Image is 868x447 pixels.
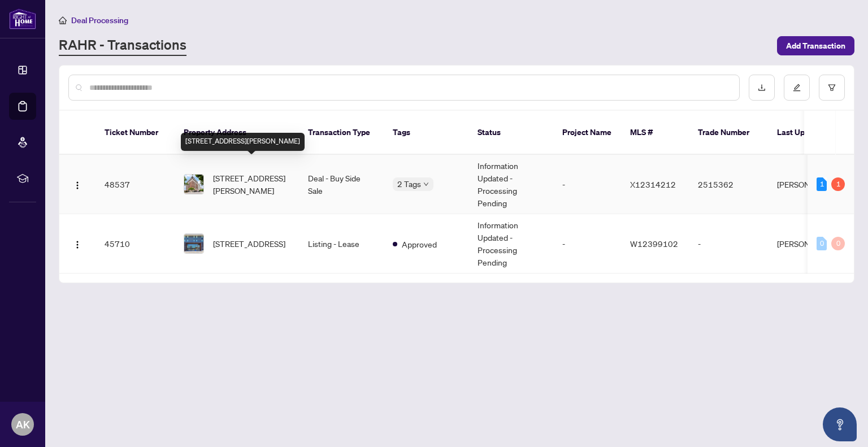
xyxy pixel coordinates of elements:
[384,111,468,155] th: Tags
[749,75,775,101] button: download
[184,234,203,253] img: thumbnail-img
[73,181,82,190] img: Logo
[213,172,290,197] span: [STREET_ADDRESS][PERSON_NAME]
[553,155,621,214] td: -
[630,179,676,189] span: X12314212
[68,235,86,253] button: Logo
[831,237,845,250] div: 0
[96,111,175,155] th: Ticket Number
[96,155,175,214] td: 48537
[181,133,305,151] div: [STREET_ADDRESS][PERSON_NAME]
[468,155,553,214] td: Information Updated - Processing Pending
[828,84,836,92] span: filter
[553,111,621,155] th: Project Name
[59,36,186,56] a: RAHR - Transactions
[73,240,82,249] img: Logo
[16,416,30,432] span: AK
[630,238,678,249] span: W12399102
[71,15,128,25] span: Deal Processing
[423,181,429,187] span: down
[96,214,175,274] td: 45710
[817,177,827,191] div: 1
[299,111,384,155] th: Transaction Type
[777,36,854,55] button: Add Transaction
[823,407,857,441] button: Open asap
[397,177,421,190] span: 2 Tags
[299,214,384,274] td: Listing - Lease
[786,37,845,55] span: Add Transaction
[784,75,810,101] button: edit
[819,75,845,101] button: filter
[68,175,86,193] button: Logo
[184,175,203,194] img: thumbnail-img
[758,84,766,92] span: download
[621,111,689,155] th: MLS #
[9,8,36,29] img: logo
[402,238,437,250] span: Approved
[299,155,384,214] td: Deal - Buy Side Sale
[768,111,853,155] th: Last Updated By
[689,155,768,214] td: 2515362
[689,111,768,155] th: Trade Number
[817,237,827,250] div: 0
[553,214,621,274] td: -
[793,84,801,92] span: edit
[689,214,768,274] td: -
[175,111,299,155] th: Property Address
[768,214,853,274] td: [PERSON_NAME]
[468,111,553,155] th: Status
[768,155,853,214] td: [PERSON_NAME]
[59,16,67,24] span: home
[831,177,845,191] div: 1
[213,237,285,250] span: [STREET_ADDRESS]
[468,214,553,274] td: Information Updated - Processing Pending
